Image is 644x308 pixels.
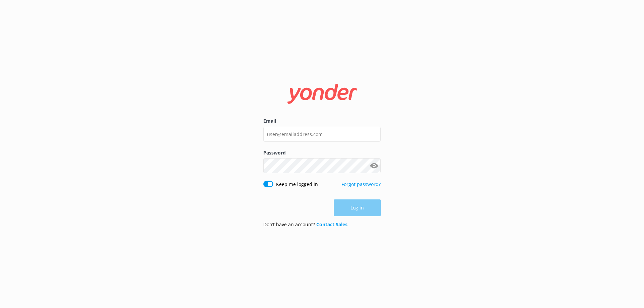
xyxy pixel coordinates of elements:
[263,221,347,228] p: Don’t have an account?
[263,149,381,157] label: Password
[341,181,381,187] a: Forgot password?
[316,221,347,228] a: Contact Sales
[276,181,318,188] label: Keep me logged in
[367,159,381,173] button: Show password
[263,127,381,142] input: user@emailaddress.com
[263,117,381,125] label: Email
